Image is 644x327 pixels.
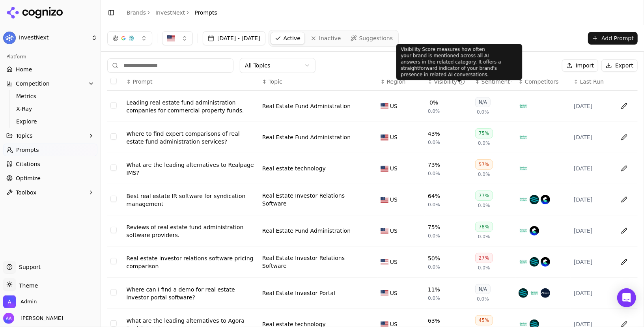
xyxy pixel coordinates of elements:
[16,146,39,154] span: Prompts
[3,172,97,185] a: Optimize
[16,160,40,168] span: Citations
[475,253,493,263] div: 27%
[574,102,611,110] div: [DATE]
[377,73,425,91] th: Region
[618,193,631,206] button: Edit in sheet
[3,158,97,170] a: Citations
[618,287,631,299] button: Edit in sheet
[110,258,117,264] button: Select row 6
[390,258,398,266] span: US
[390,102,398,110] span: US
[580,78,604,86] span: Last Run
[477,296,489,302] span: 0.0%
[530,195,539,204] img: syndicationpro
[428,192,440,200] div: 64%
[618,100,631,112] button: Edit in sheet
[390,133,398,141] span: US
[271,32,305,45] a: Active
[475,191,493,201] div: 77%
[262,192,365,207] a: Real Estate Investor Relations Software
[428,295,440,301] span: 0.0%
[16,189,37,196] span: Toolbox
[127,9,217,17] nav: breadcrumb
[618,131,631,144] button: Edit in sheet
[428,264,440,270] span: 0.0%
[588,32,638,45] button: Add Prompt
[601,59,638,72] button: Export
[127,254,256,270] div: Real estate investor relations software pricing comparison
[3,63,97,76] a: Home
[562,59,598,72] button: Import
[519,226,528,235] img: juniper square
[618,224,631,237] button: Edit in sheet
[574,164,611,172] div: [DATE]
[477,109,489,115] span: 0.0%
[434,78,465,86] div: Visibility
[475,284,491,294] div: N/A
[428,130,440,138] div: 43%
[541,288,550,298] img: agora real
[574,78,611,86] div: ↕Last Run
[3,144,97,156] a: Prompts
[127,161,256,177] a: What are the leading alternatives to Realpage IMS?
[262,227,351,235] a: Real Estate Fund Administration
[3,313,63,324] button: Open user button
[478,202,490,209] span: 0.0%
[425,73,472,91] th: brandMentionRate
[306,32,345,45] a: Inactive
[381,166,388,172] img: US flag
[127,192,256,208] a: Best real estate IR software for syndication management
[3,295,37,308] button: Open organization switcher
[390,196,398,204] span: US
[16,65,32,73] span: Home
[262,164,326,172] div: Real estate technology
[429,99,438,107] div: 0%
[428,108,440,114] span: 0.0%
[13,103,88,114] a: X-Ray
[618,256,631,268] button: Edit in sheet
[530,226,539,235] img: cash flow portal
[155,9,185,17] a: InvestNext
[262,289,335,297] div: Real Estate Investor Portal
[390,289,398,297] span: US
[110,164,117,171] button: Select row 3
[127,130,256,146] div: Where to find expert comparisons of real estate fund administration services?
[617,288,636,307] div: Open Intercom Messenger
[478,234,490,240] span: 0.0%
[478,171,490,178] span: 0.0%
[478,265,490,271] span: 0.0%
[381,135,388,140] img: US flag
[428,170,440,177] span: 0.0%
[381,197,388,203] img: US flag
[194,9,217,17] span: Prompts
[618,162,631,175] button: Edit in sheet
[428,233,440,239] span: 0.0%
[110,289,117,295] button: Select row 7
[519,257,528,267] img: juniper square
[127,78,256,86] div: ↕Prompt
[574,258,611,266] div: [DATE]
[396,44,522,80] div: Visibility Score measures how often your brand is mentioned across all AI answers in the related ...
[475,159,493,170] div: 57%
[16,263,41,271] span: Support
[127,286,256,301] a: Where can I find a demo for real estate investor portal software?
[428,254,440,262] div: 50%
[571,73,614,91] th: Last Run
[428,223,440,231] div: 75%
[482,78,512,86] div: Sentiment
[541,195,550,204] img: cash flow portal
[574,196,611,204] div: [DATE]
[13,91,88,102] a: Metrics
[515,73,571,91] th: Competitors
[478,140,490,146] span: 0.0%
[541,257,550,267] img: cash flow portal
[262,133,351,141] a: Real Estate Fund Administration
[110,78,117,84] button: Select all rows
[574,289,611,297] div: [DATE]
[127,99,256,114] a: Leading real estate fund administration companies for commercial property funds.
[519,133,528,142] img: juniper square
